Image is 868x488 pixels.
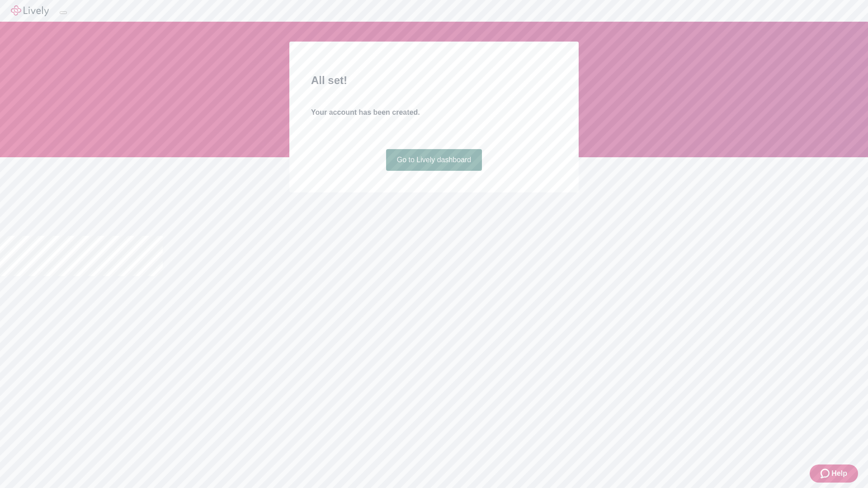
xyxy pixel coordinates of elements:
[821,468,831,479] svg: Zendesk support icon
[60,11,67,14] button: Log out
[386,149,482,171] a: Go to Lively dashboard
[311,72,557,89] h2: All set!
[11,5,49,16] img: Lively
[810,465,858,483] button: Zendesk support iconHelp
[311,107,557,118] h4: Your account has been created.
[831,468,847,479] span: Help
